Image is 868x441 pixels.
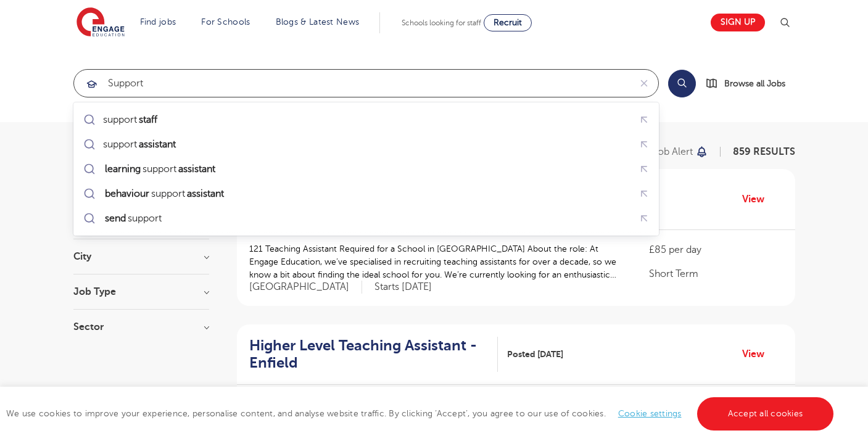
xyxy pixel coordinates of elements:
mark: assistant [185,186,226,201]
a: Recruit [484,14,532,31]
a: Find jobs [140,17,176,27]
button: Fill query with "send support" [634,209,653,228]
span: Recruit [494,18,522,27]
p: Starts [DATE] [374,281,432,294]
div: support [103,212,162,225]
div: support [103,188,226,200]
mark: behaviour [103,186,151,201]
a: Sign up [711,14,765,31]
button: Clear [630,70,658,97]
a: View [742,191,774,207]
button: Save job alert [629,147,709,157]
mark: assistant [137,137,178,152]
p: Save job alert [629,147,693,157]
h3: City [73,252,209,262]
span: Browse all Jobs [724,76,785,91]
div: Submit [73,69,659,97]
span: Schools looking for staff [402,19,481,27]
a: View [742,346,774,362]
a: Higher Level Teaching Assistant - Enfield [249,337,498,373]
a: Blogs & Latest News [276,17,360,27]
ul: Submit [78,107,654,231]
a: For Schools [201,17,250,27]
button: Fill query with "support staff" [634,110,653,130]
button: Search [668,70,696,97]
a: Accept all cookies [697,397,834,431]
h2: Higher Level Teaching Assistant - Enfield [249,337,488,373]
h3: Job Type [73,287,209,297]
span: We use cookies to improve your experience, personalise content, and analyse website traffic. By c... [6,409,837,418]
span: Posted [DATE] [507,348,563,361]
a: Cookie settings [618,409,682,418]
mark: assistant [176,162,217,176]
div: support [103,113,159,126]
span: [GEOGRAPHIC_DATA] [249,281,362,294]
div: support [103,163,218,175]
input: Submit [74,70,630,97]
mark: send [103,211,128,226]
p: 121 Teaching Assistant Required for a School in [GEOGRAPHIC_DATA] About the role: At Engage Educa... [249,242,625,281]
mark: learning [103,162,143,176]
span: 859 RESULTS [733,146,795,157]
a: Browse all Jobs [706,76,795,91]
button: Fill query with "behaviour support assistant" [634,184,653,204]
h3: Sector [73,322,209,332]
mark: staff [137,112,159,127]
div: support [103,138,178,150]
p: £85 per day [649,242,782,257]
button: Fill query with "learning support assistant" [634,160,653,179]
button: Fill query with "support assistant" [634,135,653,154]
p: Short Term [649,266,782,281]
img: Engage Education [76,7,125,38]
